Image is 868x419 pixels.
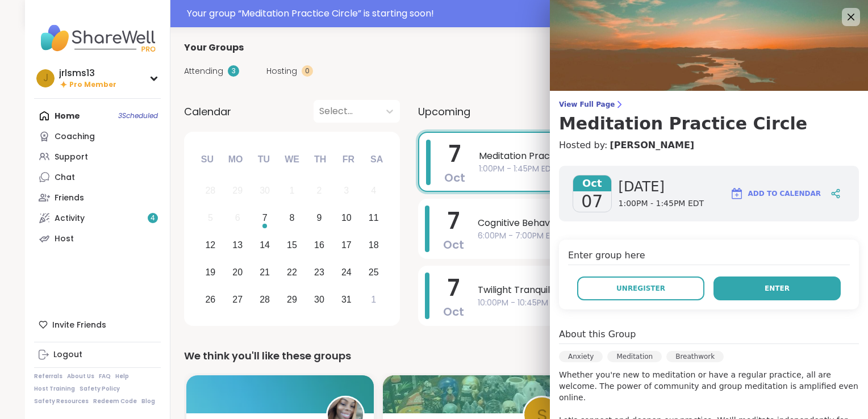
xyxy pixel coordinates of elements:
div: Choose Monday, October 27th, 2025 [226,287,250,312]
div: Choose Thursday, October 16th, 2025 [307,233,332,258]
span: Oct [573,175,611,191]
div: Fr [336,147,361,172]
div: Choose Saturday, November 1st, 2025 [361,287,386,312]
div: Not available Monday, September 29th, 2025 [226,179,250,203]
div: 15 [287,237,297,253]
div: 24 [341,265,352,280]
div: Friends [55,192,84,204]
div: Mo [223,147,248,172]
div: Choose Tuesday, October 7th, 2025 [253,206,277,231]
div: Not available Monday, October 6th, 2025 [226,206,250,231]
span: Enter [765,283,790,294]
div: 27 [232,292,243,307]
div: Choose Sunday, October 19th, 2025 [198,260,223,284]
div: Choose Thursday, October 30th, 2025 [307,287,332,312]
div: 29 [287,292,297,307]
a: Host [34,228,161,249]
div: Invite Friends [34,315,161,335]
h4: About this Group [559,328,636,341]
a: Coaching [34,126,161,146]
div: 2 [316,183,322,198]
div: We think you'll like these groups [184,348,829,364]
div: 3 [344,183,349,198]
a: Redeem Code [93,397,137,405]
div: Choose Wednesday, October 8th, 2025 [280,206,304,231]
span: 1:00PM - 1:45PM EDT [619,198,704,209]
span: Oct [444,170,465,186]
div: 11 [369,210,379,225]
div: 8 [290,210,295,225]
div: jrlsms13 [59,67,116,79]
div: Th [308,147,333,172]
div: Choose Sunday, October 26th, 2025 [198,287,223,312]
span: Hosting [266,65,297,77]
div: 9 [316,210,322,225]
div: 12 [205,237,215,253]
div: 1 [290,183,295,198]
div: Activity [55,213,85,224]
img: ShareWell Nav Logo [34,18,161,58]
span: 1:00PM - 1:45PM EDT [479,163,808,175]
div: Choose Thursday, October 23rd, 2025 [307,260,332,284]
a: FAQ [99,372,111,380]
a: Friends [34,187,161,208]
button: Add to Calendar [725,180,826,207]
div: Not available Thursday, October 2nd, 2025 [307,179,332,203]
div: Choose Friday, October 10th, 2025 [334,206,358,231]
div: 17 [341,237,352,253]
div: 20 [232,265,243,280]
span: 10:00PM - 10:45PM EDT [478,297,809,309]
a: Safety Resources [34,397,89,405]
h3: Meditation Practice Circle [559,114,859,134]
div: 16 [314,237,324,253]
div: 4 [371,183,376,198]
div: Choose Friday, October 31st, 2025 [334,287,358,312]
div: Not available Sunday, October 5th, 2025 [198,206,223,231]
div: 6 [235,210,240,225]
button: Enter [713,276,841,300]
span: Twilight Tranquility: Guided Meditations [478,283,809,297]
span: View Full Page [559,100,859,109]
a: Referrals [34,372,62,380]
div: 28 [205,183,215,198]
div: Choose Wednesday, October 29th, 2025 [280,287,304,312]
div: Not available Wednesday, October 1st, 2025 [280,179,304,203]
span: [DATE] [619,178,704,196]
div: Not available Sunday, September 28th, 2025 [198,179,223,203]
a: About Us [67,372,94,380]
div: 26 [205,292,215,307]
div: We [279,147,304,172]
div: 10 [341,210,352,225]
div: Logout [53,349,82,361]
span: 4 [151,213,155,223]
a: View Full PageMeditation Practice Circle [559,100,859,134]
span: Cognitive Behavioral Coaching: Shifting Self-Talk [478,216,809,230]
a: Safety Policy [80,385,120,393]
span: 7 [448,205,460,237]
a: Blog [141,397,155,405]
div: month 2025-10 [197,177,387,313]
span: Upcoming [418,104,470,119]
div: 7 [262,210,268,225]
div: 30 [260,183,270,198]
h4: Hosted by: [559,139,859,152]
span: Pro Member [69,80,116,90]
div: Choose Wednesday, October 22nd, 2025 [280,260,304,284]
div: Choose Saturday, October 25th, 2025 [361,260,386,284]
div: Choose Wednesday, October 15th, 2025 [280,233,304,258]
a: [PERSON_NAME] [610,139,694,152]
div: 31 [341,292,352,307]
div: 28 [260,292,270,307]
div: Choose Tuesday, October 28th, 2025 [253,287,277,312]
div: 3 [228,65,239,77]
a: Activity4 [34,208,161,228]
img: ShareWell Logomark [730,187,744,200]
span: Oct [443,304,464,320]
div: Anxiety [559,351,603,362]
div: Not available Saturday, October 4th, 2025 [361,179,386,203]
div: 23 [314,265,324,280]
h4: Enter group here [568,249,850,265]
div: Choose Saturday, October 18th, 2025 [361,233,386,258]
div: 30 [314,292,324,307]
div: Choose Thursday, October 9th, 2025 [307,206,332,231]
